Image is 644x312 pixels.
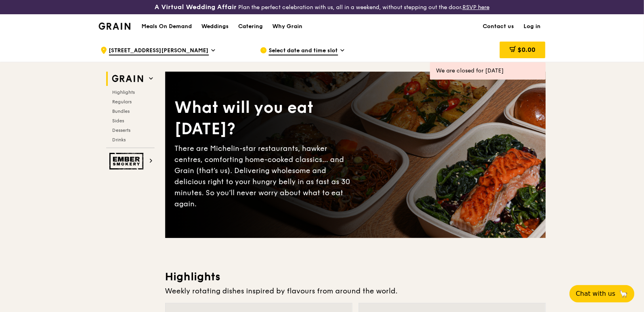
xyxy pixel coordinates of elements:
div: There are Michelin-star restaurants, hawker centres, comforting home-cooked classics… and Grain (... [175,143,355,209]
span: Regulars [113,99,132,105]
h3: A Virtual Wedding Affair [155,3,237,11]
span: Chat with us [576,289,615,299]
img: Grain web logo [109,72,146,86]
span: 🦙 [619,289,628,299]
span: $0.00 [518,46,535,53]
a: Log in [519,15,546,38]
span: Desserts [113,127,131,133]
span: [STREET_ADDRESS][PERSON_NAME] [109,47,209,55]
img: Grain [99,23,131,30]
a: Why Grain [268,15,307,38]
a: Weddings [197,15,233,38]
h1: Meals On Demand [141,23,192,30]
span: Highlights [113,89,135,95]
div: Weddings [201,15,229,38]
h3: Highlights [165,270,546,284]
span: Sides [113,118,124,124]
span: Select date and time slot [269,47,338,55]
div: Plan the perfect celebration with us, all in a weekend, without stepping out the door. [107,3,537,11]
a: GrainGrain [99,14,131,38]
a: Catering [233,15,268,38]
button: Chat with us🦙 [569,285,634,302]
span: Bundles [113,108,130,114]
div: What will you eat [DATE]? [175,97,355,140]
a: RSVP here [462,4,489,11]
div: Weekly rotating dishes inspired by flavours from around the world. [165,285,546,297]
div: We are closed for [DATE] [436,67,539,75]
div: Catering [238,15,263,38]
div: Why Grain [272,15,302,38]
span: Drinks [113,137,126,143]
img: Ember Smokery web logo [109,153,146,169]
a: Contact us [478,15,519,38]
